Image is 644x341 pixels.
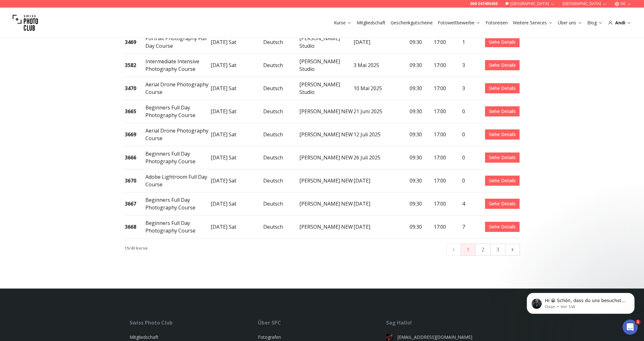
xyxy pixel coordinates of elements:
td: Deutsch [263,192,299,215]
a: Siehe Details [485,176,520,186]
td: Deutsch [263,215,299,239]
td: [PERSON_NAME] NEW [299,146,354,169]
td: [DATE] Sat [210,54,263,77]
td: Deutsch [263,123,299,146]
img: Swiss photo club [13,10,38,35]
td: 0 [456,123,465,146]
td: [DATE] [353,192,409,215]
a: Kurse [334,20,352,26]
td: [PERSON_NAME] NEW [299,215,354,239]
td: [DATE] Sat [210,77,263,100]
td: 12 Juli 2025 [353,123,409,146]
iframe: Intercom notifications Nachricht [517,280,644,324]
button: Weitere Services [510,18,555,27]
td: [PERSON_NAME] NEW [299,169,354,192]
td: Beginners Full Day Photography Course [145,192,210,215]
td: 3666 [124,146,145,169]
td: 17:00 [433,215,456,239]
td: 0 [456,146,465,169]
a: Siehe Details [485,152,520,163]
td: [DATE] [353,169,409,192]
td: 3 [456,54,465,77]
a: Fotowettbewerbe [438,20,481,26]
td: 09:30 [409,54,433,77]
td: 3469 [124,31,145,54]
td: Deutsch [263,146,299,169]
td: 3582 [124,54,145,77]
a: Blog [587,20,603,26]
a: Siehe Details [485,83,520,93]
a: Weitere Services [513,20,553,26]
a: Geschenkgutscheine [391,20,433,26]
td: Deutsch [263,31,299,54]
td: 17:00 [433,77,456,100]
td: Deutsch [263,54,299,77]
td: Beginners Full Day Photography Course [145,215,210,239]
td: 3670 [124,169,145,192]
td: 0 [456,169,465,192]
td: 7 [456,215,465,239]
td: 17:00 [433,31,456,54]
td: 17:00 [433,100,456,123]
td: 09:30 [409,146,433,169]
a: Fotoreisen [486,20,508,26]
button: 2 [475,244,491,256]
td: 09:30 [409,169,433,192]
td: Deutsch [263,77,299,100]
td: 3 Mai 2025 [353,54,409,77]
a: [EMAIL_ADDRESS][DOMAIN_NAME] [386,334,514,340]
div: Sag Hallo! [386,319,514,326]
td: Deutsch [263,100,299,123]
td: 09:30 [409,100,433,123]
div: Andi [608,20,631,26]
td: 26 Juli 2025 [353,146,409,169]
td: [DATE] [353,215,409,239]
a: Mitgliedschaft [357,20,386,26]
td: 4 [456,192,465,215]
td: 09:30 [409,31,433,54]
div: Über SPC [258,319,386,326]
td: [DATE] Sat [210,123,263,146]
td: [PERSON_NAME] Studio [299,54,354,77]
td: [DATE] Sat [210,215,263,239]
a: Siehe Details [485,37,520,47]
a: Siehe Details [485,222,520,232]
td: 17:00 [433,146,456,169]
td: [DATE] Sat [210,100,263,123]
td: [DATE] Sat [210,169,263,192]
td: [DATE] Sat [210,192,263,215]
td: Beginners Full Day Photography Course [145,146,210,169]
td: [DATE] Sat [210,31,263,54]
button: 1 [461,244,476,256]
button: Mitgliedschaft [354,18,388,27]
td: Aerial Drone Photography Course [145,123,210,146]
iframe: Intercom live chat [622,319,638,335]
td: 09:30 [409,215,433,239]
button: 3 [490,244,506,256]
button: Geschenkgutscheine [388,18,435,27]
td: 17:00 [433,169,456,192]
button: Kurse [331,18,354,27]
td: Portrait Photography Full Day Course [145,31,210,54]
td: 3669 [124,123,145,146]
td: Aerial Drone Photography Course [145,77,210,100]
td: 17:00 [433,54,456,77]
button: Über uns [555,18,585,27]
td: 3470 [124,77,145,100]
td: 3 [456,77,465,100]
a: Siehe Details [485,60,520,70]
td: 09:30 [409,192,433,215]
td: [PERSON_NAME] NEW [299,192,354,215]
td: 0 [456,100,465,123]
td: 21 Juni 2025 [353,100,409,123]
td: Deutsch [263,169,299,192]
b: 15 / 43 kurse [124,245,148,251]
button: Fotowettbewerbe [435,18,483,27]
a: Siehe Details [485,129,520,139]
td: 1 [456,31,465,54]
td: [PERSON_NAME] Studio [299,77,354,100]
